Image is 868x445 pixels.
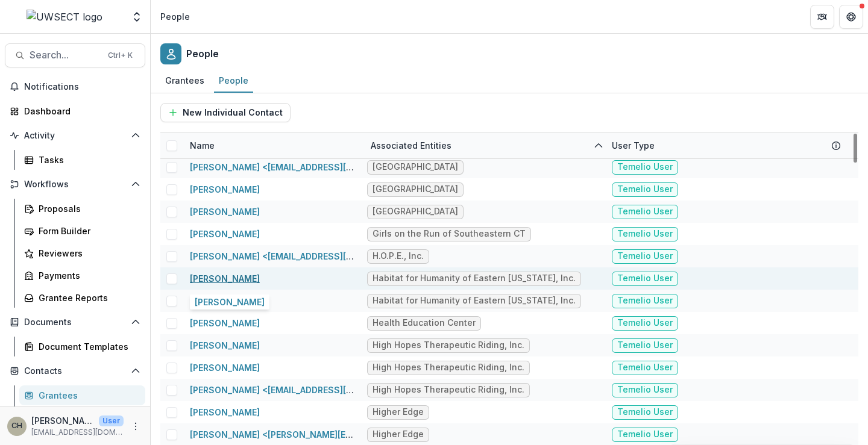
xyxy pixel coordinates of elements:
button: Notifications [5,77,145,96]
div: High Hopes Therapeutic Riding, Inc. [373,363,524,373]
div: People [214,72,253,89]
div: Habitat for Humanity of Eastern [US_STATE], Inc. [373,273,576,284]
a: [PERSON_NAME] [190,207,260,217]
a: Payments [19,266,145,285]
a: [PERSON_NAME] [190,340,260,350]
button: Open Contacts [5,361,145,381]
a: [PERSON_NAME] [190,407,260,417]
a: [PERSON_NAME] [190,184,260,194]
div: Tasks [39,154,136,166]
a: [PERSON_NAME] [190,273,260,284]
span: Temelio User [612,205,678,219]
span: Contacts [24,366,126,376]
div: Dashboard [24,105,136,117]
div: Higher Edge [373,429,424,440]
a: Reviewers [19,243,145,263]
h2: People [186,48,219,60]
a: [PERSON_NAME] <[PERSON_NAME][EMAIL_ADDRESS][DOMAIN_NAME]> [190,429,488,440]
a: [PERSON_NAME] [190,363,260,373]
span: Temelio User [612,294,678,308]
a: [PERSON_NAME] <[EMAIL_ADDRESS][DOMAIN_NAME]> [190,251,418,261]
div: Associated Entities [363,132,605,158]
a: [PERSON_NAME] <[EMAIL_ADDRESS][DOMAIN_NAME]> [190,162,418,172]
button: Open entity switcher [128,5,145,29]
button: Get Help [839,5,863,29]
nav: breadcrumb [156,8,195,25]
div: H.O.P.E., Inc. [373,251,424,261]
a: Proposals [19,199,145,219]
span: Temelio User [612,249,678,264]
span: Temelio User [612,383,678,397]
button: Open Documents [5,313,145,332]
span: Temelio User [612,182,678,197]
div: Habitat for Humanity of Eastern [US_STATE], Inc. [373,296,576,306]
div: User Type [605,139,662,152]
a: Grantee Reports [19,288,145,308]
div: Form Builder [39,225,136,237]
span: Documents [24,317,126,328]
a: Document Templates [19,337,145,356]
span: Search... [30,49,101,61]
span: Temelio User [612,272,678,286]
div: Payments [39,269,136,282]
div: Grantees [160,72,209,89]
div: User Type [605,132,846,158]
span: Workflows [24,179,126,190]
div: Document Templates [39,340,136,353]
a: [PERSON_NAME] [190,296,260,306]
div: Proposals [39,202,136,215]
button: Open Activity [5,126,145,145]
div: People [160,10,190,23]
a: Dashboard [5,101,145,121]
span: Temelio User [612,361,678,375]
button: Search... [5,43,145,67]
span: Temelio User [612,338,678,353]
span: Temelio User [612,405,678,420]
a: Grantees [160,69,209,93]
p: [PERSON_NAME] [31,414,94,427]
div: Reviewers [39,247,136,260]
div: Grantees [39,389,136,402]
div: Name [183,139,222,152]
a: [PERSON_NAME] <[EMAIL_ADDRESS][DOMAIN_NAME]> [190,385,418,395]
span: Temelio User [612,428,678,442]
button: More [128,419,143,434]
div: [GEOGRAPHIC_DATA] [373,162,458,172]
a: Grantees [19,385,145,405]
div: Name [183,132,363,158]
a: People [214,69,253,93]
a: Form Builder [19,221,145,241]
button: Partners [810,5,834,29]
div: Carli Herz [11,422,22,430]
a: Tasks [19,150,145,170]
div: Grantee Reports [39,291,136,304]
span: Temelio User [612,160,678,175]
span: Temelio User [612,316,678,331]
svg: sorted ascending [594,141,603,151]
div: Associated Entities [363,139,459,152]
div: [GEOGRAPHIC_DATA] [373,184,458,194]
a: [PERSON_NAME] [190,229,260,239]
p: [EMAIL_ADDRESS][DOMAIN_NAME] [31,427,124,438]
div: High Hopes Therapeutic Riding, Inc. [373,385,524,395]
span: Activity [24,131,126,141]
div: Higher Edge [373,407,424,417]
a: [PERSON_NAME] [190,318,260,328]
p: User [99,415,124,426]
div: Ctrl + K [105,49,135,62]
div: [GEOGRAPHIC_DATA] [373,207,458,217]
div: High Hopes Therapeutic Riding, Inc. [373,340,524,350]
span: Temelio User [612,227,678,241]
img: UWSECT logo [27,10,102,24]
button: Open Workflows [5,175,145,194]
div: Health Education Center [373,318,476,328]
span: Notifications [24,82,140,92]
button: New Individual Contact [160,103,291,122]
div: Girls on the Run of Southeastern CT [373,229,526,239]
